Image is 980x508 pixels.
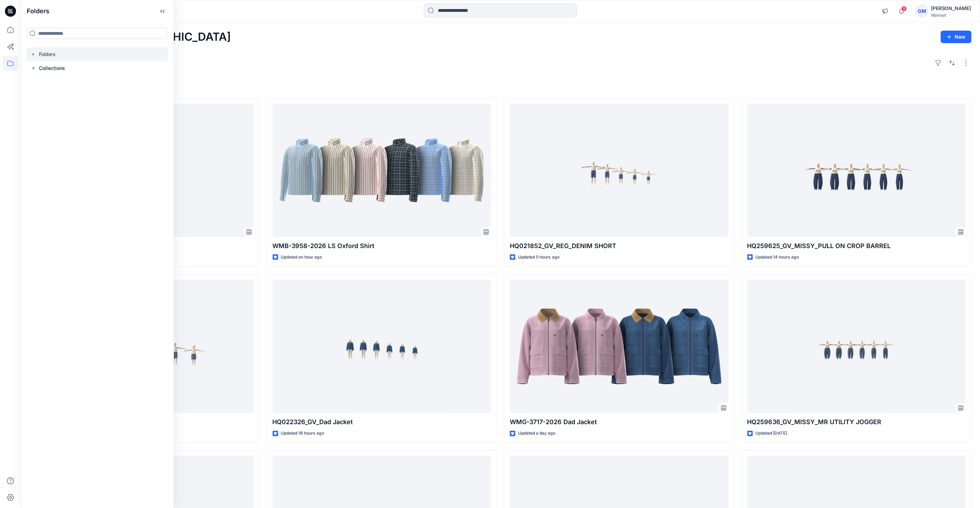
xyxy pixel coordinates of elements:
[747,417,966,427] p: HQ259636_GV_MISSY_MR UTILITY JOGGER
[747,280,966,413] a: HQ259636_GV_MISSY_MR UTILITY JOGGER
[273,417,491,427] p: HQ022326_GV_Dad Jacket
[510,241,729,251] p: HQ021852_GV_REG_DENIM SHORT
[29,82,972,91] h4: Styles
[510,104,729,237] a: HQ021852_GV_REG_DENIM SHORT
[518,430,555,437] p: Updated a day ago
[756,254,799,261] p: Updated 14 hours ago
[756,430,787,437] p: Updated [DATE]
[510,417,729,427] p: WMG-3717-2026 Dad Jacket
[273,280,491,413] a: HQ022326_GV_Dad Jacket
[916,5,928,17] div: GM
[747,104,966,237] a: HQ259625_GV_MISSY_PULL ON CROP BARREL
[901,6,907,11] span: 9
[941,31,972,43] button: New
[747,241,966,251] p: HQ259625_GV_MISSY_PULL ON CROP BARREL
[281,430,324,437] p: Updated 19 hours ago
[931,4,971,13] div: [PERSON_NAME]
[39,64,65,72] p: Collections
[931,13,971,18] div: Walmart
[510,280,729,413] a: WMG-3717-2026 Dad Jacket
[281,254,322,261] p: Updated an hour ago
[273,104,491,237] a: WMB-3958-2026 LS Oxford Shirt
[518,254,560,261] p: Updated 5 hours ago
[273,241,491,251] p: WMB-3958-2026 LS Oxford Shirt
